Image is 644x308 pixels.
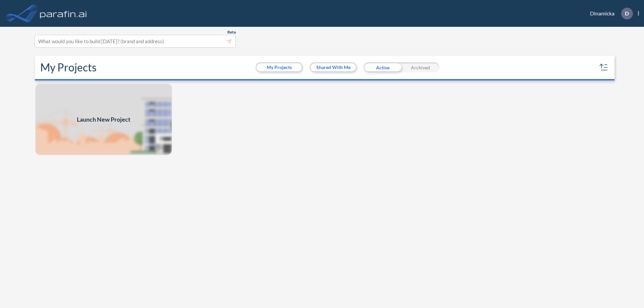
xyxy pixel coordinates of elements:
[40,61,97,74] h2: My Projects
[257,63,302,71] button: My Projects
[39,7,88,20] img: logo
[598,62,609,73] button: sort
[625,10,629,16] p: D
[227,29,236,35] span: Beta
[311,63,356,71] button: Shared With Me
[364,62,401,72] div: Active
[401,62,439,72] div: Archived
[35,83,172,156] a: Launch New Project
[580,8,639,19] div: Dinamicka
[77,115,130,124] span: Launch New Project
[35,83,172,156] img: add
